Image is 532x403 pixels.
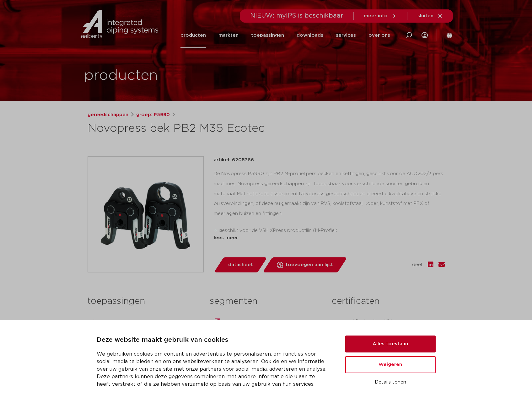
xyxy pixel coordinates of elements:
[84,66,158,86] h1: producten
[88,318,100,330] img: drinkwater
[214,234,445,242] div: lees meer
[332,295,444,308] h3: certificaten
[210,318,222,330] img: utiliteitsbouw
[218,23,239,48] a: markten
[286,260,333,270] span: toevoegen aan lijst
[345,336,436,352] button: Alles toestaan
[214,257,267,272] a: datasheet
[88,295,200,308] h3: toepassingen
[97,350,330,388] p: We gebruiken cookies om content en advertenties te personaliseren, om functies voor social media ...
[88,157,203,272] img: Product Image for Novopress bek PB2 M35 Ecotec
[345,377,436,388] button: Details tonen
[219,226,445,236] li: geschikt voor de VSH XPress productlijn (M-Profiel)
[214,156,254,164] p: artikel: 6205386
[88,111,128,119] a: gereedschappen
[332,318,444,325] p: geen certificaten beschikbaar
[364,13,397,19] a: meer info
[422,23,428,48] div: my IPS
[210,295,322,308] h3: segmenten
[368,23,390,48] a: over ons
[297,23,323,48] a: downloads
[136,111,170,119] a: groep: P5990
[336,23,356,48] a: services
[417,13,443,19] a: sluiten
[345,356,436,373] button: Weigeren
[214,169,445,232] div: De Novopress P5990 zijn PB2 M-profiel pers bekken en kettingen, geschikt voor de ACO202/3 pers ma...
[228,260,253,270] span: datasheet
[251,23,284,48] a: toepassingen
[180,23,390,48] nav: Menu
[412,261,423,269] span: deel:
[417,13,433,18] span: sluiten
[180,23,206,48] a: producten
[250,13,343,19] span: NIEUW: myIPS is beschikbaar
[88,121,323,136] h1: Novopress bek PB2 M35 Ecotec
[97,335,330,345] p: Deze website maakt gebruik van cookies
[364,13,388,18] span: meer info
